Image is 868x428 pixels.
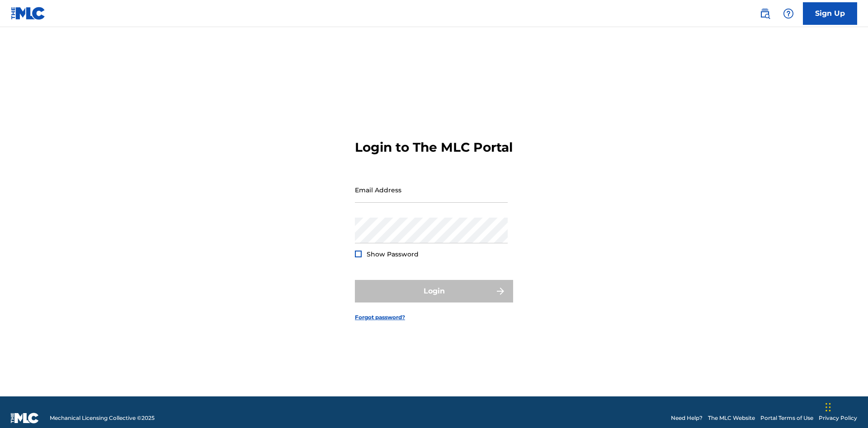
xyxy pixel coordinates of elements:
[826,394,831,421] div: Drag
[11,7,46,20] img: MLC Logo
[823,385,868,428] iframe: Chat Widget
[708,414,755,422] a: The MLC Website
[355,140,513,155] h3: Login to The MLC Portal
[779,5,797,23] div: Help
[783,8,794,19] img: help
[367,250,419,258] span: Show Password
[759,8,770,19] img: search
[355,313,405,321] a: Forgot password?
[11,413,39,423] img: logo
[803,2,857,25] a: Sign Up
[671,414,703,422] a: Need Help?
[760,414,813,422] a: Portal Terms of Use
[819,414,857,422] a: Privacy Policy
[50,414,155,422] span: Mechanical Licensing Collective © 2025
[756,5,774,23] a: Public Search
